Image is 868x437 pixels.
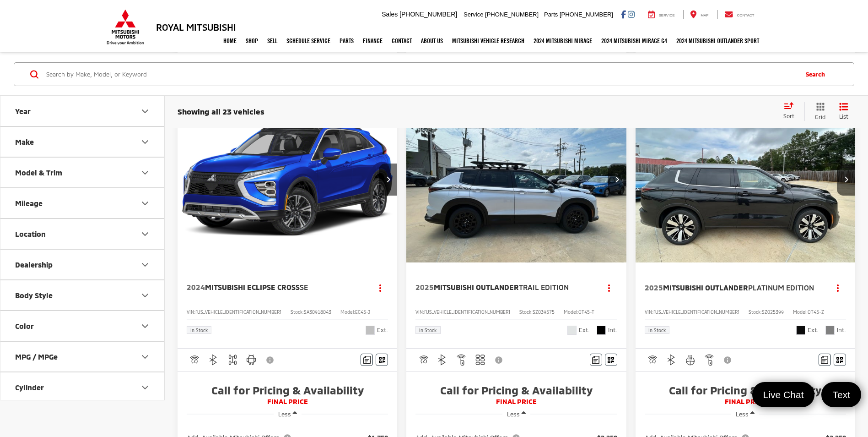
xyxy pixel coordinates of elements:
[492,350,507,370] button: View Disclaimer
[592,356,599,364] img: Comments
[0,280,165,310] button: Body StyleBody Style
[721,350,736,370] button: View Disclaimer
[578,309,594,315] span: OT45-T
[519,309,533,315] span: Stock:
[0,219,165,249] button: LocationLocation
[666,354,677,366] img: Bluetooth®
[140,137,151,147] div: Make
[208,354,219,366] img: Bluetooth®
[731,406,759,422] button: Less
[379,284,381,291] span: dropdown dots
[464,11,483,18] span: Service
[363,356,371,364] img: Comments
[366,326,375,335] span: Silver
[762,309,784,315] span: SZ025399
[187,383,388,397] span: Call for Pricing & Availability
[645,383,846,397] span: Call for Pricing & Availability
[335,29,358,52] a: Parts: Opens in a new tab
[605,354,617,366] button: Window Sticker
[195,309,281,315] span: [US_VEHICLE_IDENTIFICATION_NUMBER]
[648,328,666,333] span: In Stock
[156,22,236,32] h3: Royal Mitsubishi
[274,406,302,422] button: Less
[278,410,291,418] span: Less
[830,279,846,295] button: Actions
[140,382,151,393] div: Cylinder
[0,127,165,157] button: MakeMake
[793,309,808,315] span: Model:
[597,29,672,52] a: 2024 Mitsubishi Mirage G4
[797,63,838,86] button: Search
[544,11,558,18] span: Parts
[15,107,31,115] div: Year
[608,326,617,334] span: Int.
[219,29,241,52] a: Home
[736,410,749,418] span: Less
[608,356,614,363] i: Window Sticker
[837,164,855,196] button: Next image
[645,283,821,293] a: 2025Mitsubishi OutlanderPlatinum Edition
[579,326,590,334] span: Ext.
[821,382,861,407] a: Text
[485,11,539,18] span: [PHONE_NUMBER]
[635,97,856,262] div: 2025 Mitsubishi Outlander Platinum Edition 0
[140,167,151,178] div: Model & Trim
[645,309,653,315] span: VIN:
[597,326,606,335] span: Black
[382,11,398,18] span: Sales
[140,198,151,209] div: Mileage
[701,13,708,17] span: Map
[825,326,835,335] span: Light Gray
[832,102,855,121] button: List View
[415,397,617,406] span: FINAL PRICE
[178,107,264,116] span: Showing all 23 vehicles
[474,354,486,366] img: 3rd Row Seating
[358,29,387,52] a: Finance
[608,284,610,291] span: dropdown dots
[748,283,814,292] span: Platinum Edition
[355,309,370,315] span: EC45-J
[704,354,715,366] img: Remote Start
[15,137,34,146] div: Make
[839,113,848,120] span: List
[189,354,200,366] img: Adaptive Cruise Control
[387,29,416,52] a: Contact
[0,158,165,187] button: Model & TrimModel & Trim
[140,290,151,301] div: Body Style
[15,352,58,361] div: MPG / MPGe
[737,13,754,17] span: Contact
[15,229,46,238] div: Location
[529,29,597,52] a: 2024 Mitsubishi Mirage
[140,351,151,362] div: MPG / MPGe
[752,382,815,407] a: Live Chat
[819,354,831,366] button: Comments
[15,199,43,208] div: Mileage
[15,291,53,300] div: Body Style
[140,259,151,270] div: Dealership
[836,356,843,363] i: Window Sticker
[45,63,797,85] input: Search by Make, Model, or Keyword
[140,321,151,332] div: Color
[717,10,761,19] a: Contact
[300,283,308,291] span: SE
[177,97,398,262] div: 2024 Mitsubishi Eclipse Cross SE 0
[227,354,238,366] img: 4WD/AWD
[590,354,602,366] button: Comments
[437,354,448,366] img: Bluetooth®
[263,29,282,52] a: Sell
[379,164,397,196] button: Next image
[415,282,592,292] a: 2025Mitsubishi OutlanderTrail Edition
[567,326,577,335] span: White Diamond/Black Roof
[205,283,300,291] span: Mitsubishi Eclipse Cross
[834,354,846,366] button: Window Sticker
[415,283,434,291] span: 2025
[672,29,764,52] a: 2024 Mitsubishi Outlander SPORT
[190,328,208,333] span: In Stock
[187,283,205,291] span: 2024
[808,309,824,315] span: OT45-Z
[187,309,195,315] span: VIN:
[406,97,627,263] img: 2025 Mitsubishi Outlander Trail Edition
[379,356,385,363] i: Window Sticker
[601,279,617,295] button: Actions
